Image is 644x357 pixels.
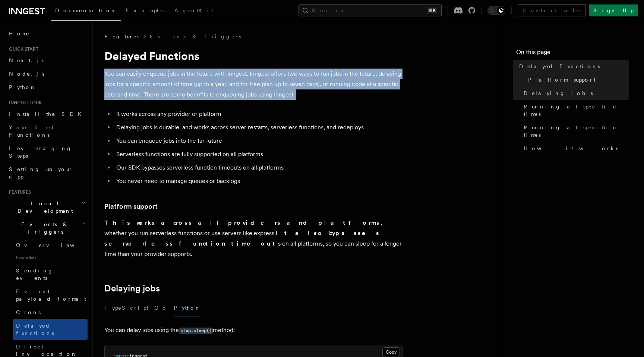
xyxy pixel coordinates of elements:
a: Running at specific times [521,121,629,142]
a: Your first Functions [6,121,88,142]
a: Sign Up [589,4,638,16]
span: How it works [524,145,618,152]
li: It works across any provider or platform [114,109,402,119]
span: Delayed Functions [519,63,600,70]
span: Delayed functions [16,323,54,336]
button: Search...⌘K [299,4,442,16]
span: Delaying jobs [524,89,593,97]
span: Your first Functions [9,124,53,138]
a: Delaying jobs [521,86,629,100]
span: Running at specific times [524,124,629,139]
a: Node.js [6,67,88,80]
a: Crons [13,306,88,319]
span: Essentials [13,252,88,264]
a: Install the SDK [6,107,88,121]
span: Documentation [55,7,117,13]
a: Platform support [525,73,629,86]
p: , whether you run serverless functions or use servers like express. on all platforms, so you can ... [104,218,402,259]
span: Leveraging Steps [9,145,72,159]
button: TypeScript [104,300,148,316]
span: Platform support [528,76,596,83]
li: You never need to manage queues or backlogs [114,176,402,186]
li: Our SDK bypasses serverless function timeouts on all platforms [114,162,402,173]
button: Copy [382,347,400,357]
a: Overview [13,238,88,252]
span: Sending events [16,268,53,281]
a: Setting up your app [6,162,88,183]
button: Python [174,300,201,316]
p: You can easily enqueue jobs in the future with Inngest. Inngest offers two ways to run jobs in th... [104,69,402,100]
span: Events & Triggers [6,221,81,236]
span: Event payload format [16,288,86,302]
span: Home [9,30,30,37]
button: Local Development [6,197,88,218]
a: Delayed Functions [516,60,629,73]
a: Next.js [6,54,88,67]
a: Leveraging Steps [6,142,88,162]
a: Events & Triggers [150,33,241,40]
span: Overview [16,242,93,248]
h1: Delayed Functions [104,49,402,63]
kbd: ⌘K [427,7,437,14]
a: Python [6,80,88,94]
a: Examples [121,2,170,20]
a: Contact sales [518,4,586,16]
li: Serverless functions are fully supported on all platforms [114,149,402,159]
li: You can enqueue jobs into the far future [114,136,402,146]
a: Home [6,27,88,40]
span: Features [104,33,139,40]
a: Running at specific times [521,100,629,121]
span: AgentKit [174,7,214,13]
span: Setting up your app [9,166,73,180]
span: Next.js [9,57,44,63]
li: Delaying jobs is durable, and works across server restarts, serverless functions, and redeploys [114,122,402,133]
a: AgentKit [170,2,218,20]
span: Features [6,189,31,195]
span: Running at specific times [524,103,629,118]
span: Examples [126,7,165,13]
p: You can delay jobs using the method: [104,325,402,336]
span: Install the SDK [9,111,86,117]
button: Go [154,300,168,316]
code: step.sleep() [179,328,213,334]
button: Events & Triggers [6,218,88,238]
span: Quick start [6,46,38,52]
h4: On this page [516,48,629,60]
a: step.sleep() [179,326,213,334]
span: Inngest tour [6,100,42,106]
span: Node.js [9,71,44,77]
a: Delaying jobs [104,283,160,294]
a: Sending events [13,264,88,285]
button: Toggle dark mode [487,6,505,15]
span: Direct invocation [16,344,77,357]
a: Delayed functions [13,319,88,340]
span: Python [9,84,36,90]
span: Local Development [6,200,81,215]
strong: This works across all providers and platforms [104,219,381,226]
a: How it works [521,142,629,155]
a: Event payload format [13,285,88,306]
span: Crons [16,309,41,315]
a: Documentation [51,2,121,21]
a: Platform support [104,201,158,212]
